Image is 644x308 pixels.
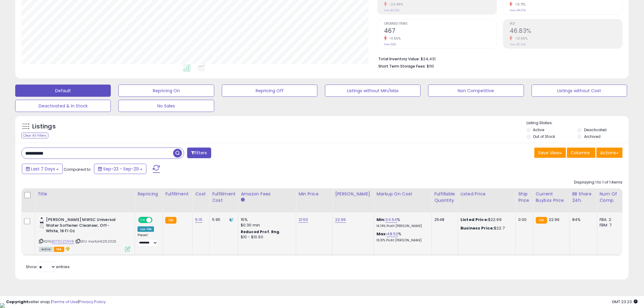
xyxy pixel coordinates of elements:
[187,148,211,158] button: Filters
[460,217,511,222] div: $22.99
[21,133,48,138] div: Clear All Filters
[434,217,453,222] div: 2548
[600,217,620,222] div: FBA: 2
[26,264,70,270] span: Show: entries
[460,217,488,222] b: Listed Price:
[376,191,429,197] div: Markup on Cost
[241,191,293,197] div: Amazon Fees
[37,191,132,197] div: Title
[533,127,544,132] label: Active
[584,127,607,132] label: Deactivated
[138,191,160,197] div: Repricing
[384,43,396,46] small: Prev: 528
[510,22,622,26] span: ROI
[31,166,55,172] span: Last 7 Days
[212,217,233,222] div: 5.95
[536,191,567,204] div: Current Buybox Price
[571,150,590,156] span: Columns
[79,299,106,305] a: Privacy Policy
[6,299,106,305] div: seller snap | |
[54,247,64,252] span: FBA
[567,148,596,158] button: Columns
[597,148,623,158] button: Actions
[22,164,63,174] button: Last 7 Days
[335,191,371,197] div: [PERSON_NAME]
[460,191,513,197] div: Listed Price
[460,226,511,231] div: $22.7
[513,36,528,41] small: -10.66%
[532,85,627,97] button: Listings without Cost
[39,217,130,251] div: ASIN:
[165,217,177,224] small: FBA
[103,166,139,172] span: Sep-23 - Sep-29
[325,85,421,97] button: Listings without Min/Max
[376,238,427,243] p: 19.31% Profit [PERSON_NAME]
[139,218,146,223] span: ON
[374,188,432,212] th: The percentage added to the cost of goods (COGS) that forms the calculator for Min & Max prices.
[536,217,547,224] small: FBA
[241,197,244,203] small: Amazon Fees.
[434,191,455,204] div: Fulfillable Quantity
[335,217,346,223] a: 22.99
[52,299,78,305] a: Terms of Use
[15,100,111,112] button: Deactivated & In Stock
[510,43,526,46] small: Prev: 52.42%
[378,56,420,61] b: Total Inventory Value:
[518,217,528,222] div: 0.00
[387,2,403,7] small: -20.98%
[46,217,120,236] b: [PERSON_NAME] MWSC Universal Water Softener Cleanser, Off-White, 16 Fl Oz
[241,222,291,228] div: $0.30 min
[387,231,398,237] a: 48.52
[39,247,53,252] span: All listings currently available for purchase on Amazon
[584,134,600,139] label: Archived
[378,55,618,62] li: $24,431
[533,134,555,139] label: Out of Stock
[549,217,560,222] span: 22.99
[376,217,386,222] b: Min:
[460,225,494,231] b: Business Price:
[118,100,214,112] button: No Sales
[384,22,497,26] span: Ordered Items
[94,164,146,174] button: Sep-23 - Sep-29
[138,226,154,232] div: Low. FBA
[165,191,190,197] div: Fulfillment
[75,239,116,244] span: | SKU: morton6262025
[376,224,427,228] p: 14.74% Profit [PERSON_NAME]
[428,85,524,97] button: Non Competitive
[600,222,620,228] div: FBM: 7
[118,85,214,97] button: Repricing On
[427,63,434,69] span: $110
[212,191,236,204] div: Fulfillment Cost
[32,122,56,131] h5: Listings
[513,2,526,7] small: -13.71%
[241,229,281,234] b: Reduced Prof. Rng.
[572,217,593,222] div: 84%
[600,191,622,204] div: Num of Comp.
[518,191,530,204] div: Ship Price
[299,217,308,223] a: 21.50
[152,218,161,223] span: OFF
[376,231,387,237] b: Max:
[64,247,71,251] i: hazardous material
[15,85,111,97] button: Default
[6,299,28,305] strong: Copyright
[384,27,497,36] h2: 467
[574,180,623,185] div: Displaying 1 to 1 of 1 items
[572,191,595,204] div: BB Share 24h.
[527,120,629,126] p: Listing States:
[510,9,526,12] small: Prev: 98.67%
[51,239,74,244] a: B079CZS9V8
[376,217,427,228] div: %
[376,231,427,243] div: %
[510,27,622,36] h2: 46.83%
[299,191,330,197] div: Min Price
[195,191,207,197] div: Cost
[387,36,401,41] small: -11.55%
[386,217,397,223] a: 34.64
[241,217,291,222] div: 15%
[534,148,566,158] button: Save View
[612,299,638,305] span: 2025-10-7 23:23 GMT
[195,217,202,223] a: 9.15
[138,233,158,247] div: Preset:
[64,166,92,172] span: Compared to:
